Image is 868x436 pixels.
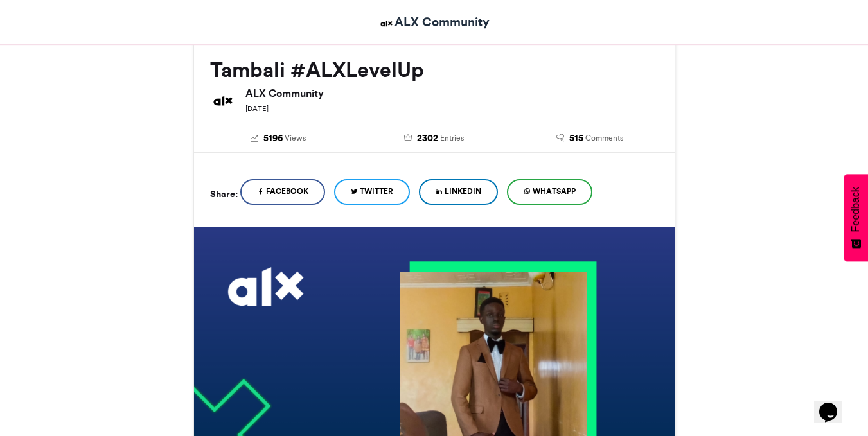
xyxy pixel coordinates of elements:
[533,186,576,197] span: WhatsApp
[378,15,394,31] img: ALX Community
[569,132,583,146] span: 515
[263,132,283,146] span: 5196
[814,385,855,423] iframe: chat widget
[522,132,659,146] a: 515 Comments
[844,174,868,261] button: Feedback - Show survey
[210,186,238,202] h5: Share:
[417,132,438,146] span: 2302
[850,187,862,232] span: Feedback
[360,186,393,197] span: Twitter
[266,186,308,197] span: Facebook
[378,13,490,31] a: ALX Community
[445,186,481,197] span: LinkedIn
[334,179,410,205] a: Twitter
[210,88,236,114] img: ALX Community
[440,132,464,144] span: Entries
[245,104,269,113] small: [DATE]
[507,179,592,205] a: WhatsApp
[245,88,659,98] h6: ALX Community
[240,179,325,205] a: Facebook
[210,58,659,82] h2: Tambali #ALXLevelUp
[285,132,306,144] span: Views
[585,132,623,144] span: Comments
[419,179,498,205] a: LinkedIn
[210,132,347,146] a: 5196 Views
[366,132,502,146] a: 2302 Entries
